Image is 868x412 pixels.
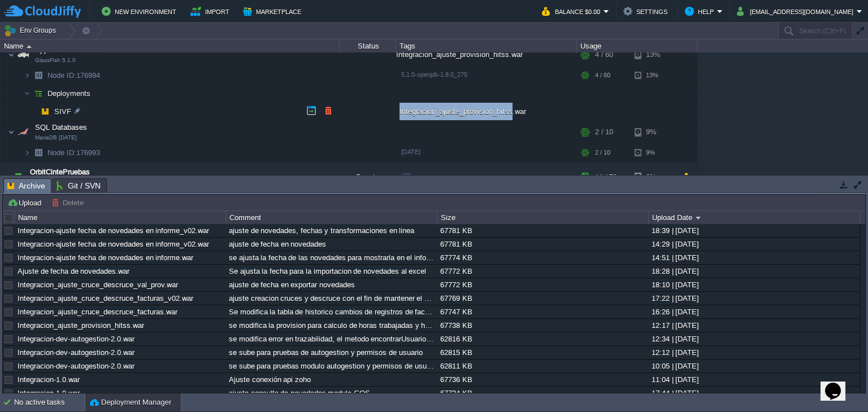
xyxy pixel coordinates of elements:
img: AMDAwAAAACH5BAEAAAAALAAAAAABAAEAAAICRAEAOw== [15,43,31,66]
a: SQL DatabasesMariaDB [DATE] [34,123,89,132]
img: AMDAwAAAACH5BAEAAAAALAAAAAABAAEAAAICRAEAOw== [1,162,10,192]
span: GlassFish 5.1.0 [35,57,76,64]
button: Balance $0.00 [542,5,604,18]
img: AMDAwAAAACH5BAEAAAAALAAAAAABAAEAAAICRAEAOw== [31,67,46,84]
div: se sube para pruebas modulo autogestion y permisos de usuarios(admin inicialmente) [226,360,436,372]
div: 18:28 | [DATE] [649,265,859,278]
a: Integracion_ajuste_cruce_descruce_facturas_v02.war [18,294,193,303]
div: se modifica la provision para calculo de horas trabajadas y hora novedades [226,319,436,332]
img: AMDAwAAAACH5BAEAAAAALAAAAAABAAEAAAICRAEAOw== [24,85,31,102]
div: se sube para pruebas de autogestion y permisos de usuario [226,346,436,359]
div: 11:04 | [DATE] [649,373,859,386]
img: CloudJiffy [4,5,81,19]
a: OrbitCintePruebas [30,166,90,178]
a: SIVF [53,107,73,116]
div: 67747 KB [437,305,648,318]
img: AMDAwAAAACH5BAEAAAAALAAAAAABAAEAAAICRAEAOw== [31,144,46,161]
a: Ajuste de fecha de novedades.war [18,267,129,275]
div: 12:17 | [DATE] [649,319,859,332]
div: 16:26 | [DATE] [649,305,859,318]
div: se modifica error en trazabilidad, el metodo encontrarUsuario no existia [226,332,436,345]
a: Node ID:176993 [46,148,102,157]
button: Deployment Manager [90,397,171,408]
span: 176994 [46,71,102,80]
div: 17:22 | [DATE] [649,292,859,305]
span: 176993 [46,148,102,157]
span: 5.1.0-openjdk-1.8.0_275 [401,71,467,78]
div: 9% [635,121,671,143]
img: AMDAwAAAACH5BAEAAAAALAAAAAABAAEAAAICRAEAOw== [24,144,31,161]
div: 4 / 60 [595,67,610,84]
span: Archive [7,179,45,193]
a: Integracion-ajuste fecha de novedades en informe.war [18,253,193,262]
span: Node ID: [47,148,76,157]
span: [DATE] [401,148,420,155]
div: Usage [578,40,697,52]
img: AMDAwAAAACH5BAEAAAAALAAAAAABAAEAAAICRAEAOw== [8,43,15,66]
div: ajuste de fecha en novedades [226,238,436,251]
a: Integracion-1.0.war [18,375,80,384]
img: AMDAwAAAACH5BAEAAAAALAAAAAABAAEAAAICRAEAOw== [37,103,53,120]
div: 10:05 | [DATE] [649,360,859,372]
div: Integracion_ajuste_provision_hitss.war [396,43,577,66]
div: Ajuste conexión api zoho [226,373,436,386]
span: SQL Databases [34,122,89,132]
div: No active tasks [14,393,85,411]
div: Se modifica la tabla de historico cambios de registros de facturas, se agrega el maestro estados ... [226,305,436,318]
div: 67738 KB [437,319,648,332]
div: ajuste de novedades, fechas y transformaciones en linea [226,224,436,237]
div: ajuste consulta de novedades modulo GOS [226,387,436,400]
a: Integracion-dev-autogestion-2.0.war [18,348,134,357]
div: Upload Date [649,211,860,224]
div: 17:44 | [DATE] [649,387,859,400]
div: Status [340,40,396,52]
div: 67769 KB [437,292,648,305]
div: 11 / 70 [595,162,617,192]
img: AMDAwAAAACH5BAEAAAAALAAAAAABAAEAAAICRAEAOw== [10,162,26,192]
div: 62811 KB [437,360,648,372]
a: Integracion-1.0.war [18,389,80,397]
button: Upload [7,198,45,208]
div: Running [340,162,396,192]
a: Integracion_ajuste_provision_hitss.war [18,321,144,330]
div: 67781 KB [437,238,648,251]
div: se ajusta la fecha de las novedades para mostrarla en el informe exportado a excel. [226,251,436,264]
div: 9% [635,144,671,161]
div: 14:51 | [DATE] [649,251,859,264]
span: MariaDB [DATE] [35,134,77,141]
img: AMDAwAAAACH5BAEAAAAALAAAAAABAAEAAAICRAEAOw== [27,45,32,48]
div: 18:39 | [DATE] [649,224,859,237]
div: 2 / 10 [595,144,610,161]
span: Node ID: [47,71,76,80]
div: 13% [635,43,671,66]
div: Size [438,211,648,224]
div: 67781 KB [437,224,648,237]
button: Help [685,5,717,18]
img: AMDAwAAAACH5BAEAAAAALAAAAAABAAEAAAICRAEAOw== [31,103,37,120]
img: AMDAwAAAACH5BAEAAAAALAAAAAABAAEAAAICRAEAOw== [31,85,46,102]
div: 14:29 | [DATE] [649,238,859,251]
button: Settings [623,5,671,18]
div: 67774 KB [437,251,648,264]
div: 12:12 | [DATE] [649,346,859,359]
img: AMDAwAAAACH5BAEAAAAALAAAAAABAAEAAAICRAEAOw== [15,121,31,143]
div: 18:10 | [DATE] [649,278,859,291]
a: Node ID:176994 [46,71,102,80]
button: Marketplace [243,5,305,18]
div: Tags [397,40,576,52]
a: Integracion-ajuste fecha de novedades en informe_v02.war [18,240,209,248]
img: AMDAwAAAACH5BAEAAAAALAAAAAABAAEAAAICRAEAOw== [8,121,15,143]
div: Name [15,211,225,224]
a: Deployments [46,89,92,98]
button: Import [190,5,233,18]
a: Integracion-dev-autogestion-2.0.war [18,335,134,343]
div: 67772 KB [437,278,648,291]
button: [EMAIL_ADDRESS][DOMAIN_NAME] [737,5,857,18]
div: Name [1,40,339,52]
button: Env Groups [4,23,60,38]
div: 4 / 60 [595,43,613,66]
a: Integracion-dev-autogestion-2.0.war [18,362,134,370]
